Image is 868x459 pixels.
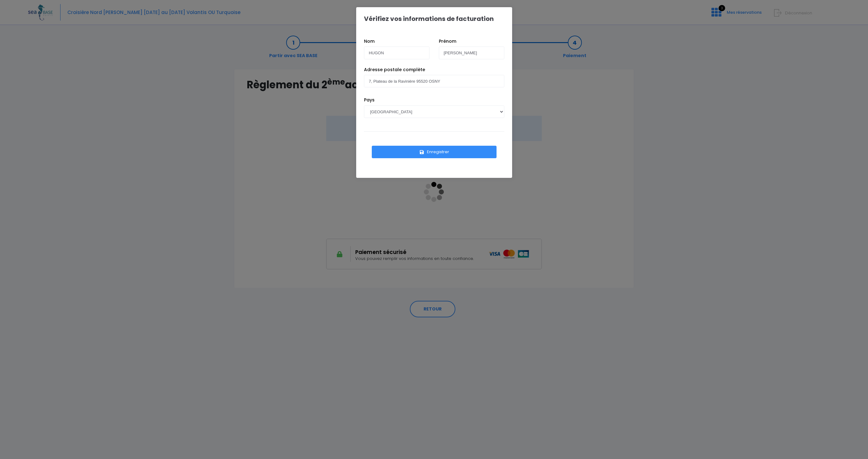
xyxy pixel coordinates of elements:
[439,38,456,45] label: Prénom
[364,15,494,22] h1: Vérifiez vos informations de facturation
[364,38,375,45] label: Nom
[372,146,497,158] button: Enregistrer
[364,97,375,103] label: Pays
[364,66,425,73] label: Adresse postale complète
